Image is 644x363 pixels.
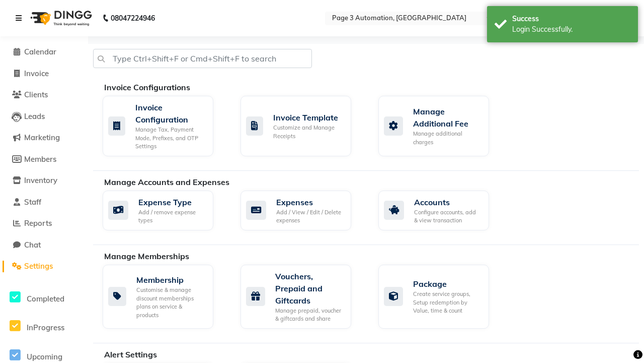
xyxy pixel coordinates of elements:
input: Type Ctrl+Shift+F or Cmd+Shift+F to search [93,49,312,68]
span: Invoice [24,69,49,78]
div: Add / remove expense types [138,208,205,225]
span: Calendar [24,47,56,56]
div: Add / View / Edit / Delete expenses [276,208,343,225]
b: 08047224946 [111,4,155,32]
a: Manage Additional FeeManage additional charges [378,96,501,156]
a: Invoice ConfigurationManage Tax, Payment Mode, Prefixes, and OTP Settings [103,96,225,156]
div: Login Successfully. [512,24,630,35]
div: Configure accounts, add & view transaction [414,208,481,225]
span: Upcoming [27,352,62,361]
a: Invoice [3,68,86,80]
div: Invoice Template [273,111,343,124]
a: AccountsConfigure accounts, add & view transaction [378,191,501,230]
span: Marketing [24,133,60,142]
a: Marketing [3,132,86,144]
span: Inventory [24,175,57,185]
a: PackageCreate service groups, Setup redemption by Value, time & count [378,265,501,329]
img: logo [26,4,95,32]
a: Staff [3,197,86,208]
a: Clients [3,89,86,101]
a: Expense TypeAdd / remove expense types [103,191,225,230]
span: Leads [24,111,45,121]
a: Leads [3,111,86,123]
div: Manage additional charges [413,130,481,146]
span: Members [24,154,56,164]
div: Expense Type [138,196,205,208]
div: Invoice Configuration [135,101,205,126]
span: Clients [24,90,48,99]
a: MembershipCustomise & manage discount memberships plans on service & products [103,265,225,329]
span: Chat [24,240,41,250]
a: Inventory [3,175,86,187]
span: Reports [24,218,52,228]
div: Success [512,14,630,24]
a: Reports [3,218,86,229]
div: Expenses [276,196,343,208]
div: Accounts [414,196,481,208]
div: Manage Additional Fee [413,105,481,130]
div: Package [413,278,481,290]
span: Settings [24,261,53,271]
div: Membership [136,274,205,286]
div: Customize and Manage Receipts [273,124,343,140]
div: Customise & manage discount memberships plans on service & products [136,286,205,319]
a: Settings [3,261,86,272]
a: ExpensesAdd / View / Edit / Delete expenses [240,191,363,230]
div: Vouchers, Prepaid and Giftcards [275,270,343,307]
a: Chat [3,239,86,251]
div: Manage Tax, Payment Mode, Prefixes, and OTP Settings [135,126,205,151]
span: Completed [27,294,64,304]
a: Invoice TemplateCustomize and Manage Receipts [240,96,363,156]
a: Vouchers, Prepaid and GiftcardsManage prepaid, voucher & giftcards and share [240,265,363,329]
div: Manage prepaid, voucher & giftcards and share [275,307,343,323]
span: Staff [24,197,41,207]
a: Members [3,154,86,165]
span: InProgress [27,323,64,332]
div: Create service groups, Setup redemption by Value, time & count [413,290,481,315]
a: Calendar [3,46,86,58]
